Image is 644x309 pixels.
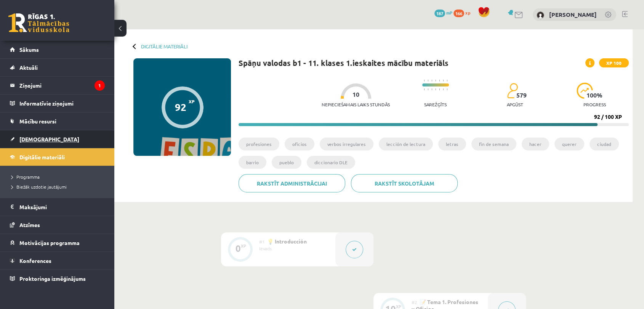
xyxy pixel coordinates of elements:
li: letras [438,138,466,150]
a: Programma [11,173,107,180]
a: Atzīmes [10,216,105,234]
img: icon-short-line-57e1e144782c952c97e751825c79c345078a6d821885a25fce030b3d8c18986b.svg [439,88,440,90]
a: Ziņojumi1 [10,77,105,94]
span: Motivācijas programma [19,239,80,246]
img: icon-short-line-57e1e144782c952c97e751825c79c345078a6d821885a25fce030b3d8c18986b.svg [439,80,440,82]
img: icon-short-line-57e1e144782c952c97e751825c79c345078a6d821885a25fce030b3d8c18986b.svg [428,88,428,90]
img: icon-short-line-57e1e144782c952c97e751825c79c345078a6d821885a25fce030b3d8c18986b.svg [443,88,444,90]
img: icon-short-line-57e1e144782c952c97e751825c79c345078a6d821885a25fce030b3d8c18986b.svg [431,80,432,82]
i: 1 [95,80,105,91]
span: 10 [352,91,359,98]
a: 166 xp [453,10,474,16]
li: barrio [239,156,266,169]
span: mP [446,10,452,16]
div: XP [396,304,401,309]
img: icon-short-line-57e1e144782c952c97e751825c79c345078a6d821885a25fce030b3d8c18986b.svg [424,88,425,90]
p: Nepieciešamais laiks stundās [322,102,390,107]
span: Proktoringa izmēģinājums [19,275,86,282]
a: Rakstīt administrācijai [239,174,345,192]
div: XP [241,244,246,248]
span: Programma [11,174,40,180]
span: Sākums [19,46,39,53]
img: icon-short-line-57e1e144782c952c97e751825c79c345078a6d821885a25fce030b3d8c18986b.svg [435,88,436,90]
span: XP 100 [599,58,629,67]
span: Konferences [19,257,51,264]
a: [PERSON_NAME] [549,11,597,18]
span: Mācību resursi [19,118,56,125]
span: 187 [434,10,445,17]
div: 92 [175,101,186,113]
span: #1 [259,239,265,245]
img: icon-short-line-57e1e144782c952c97e751825c79c345078a6d821885a25fce030b3d8c18986b.svg [431,88,432,90]
img: icon-progress-161ccf0a02000e728c5f80fcf4c31c7af3da0e1684b2b1d7c360e028c24a22f1.svg [577,83,593,99]
a: Digitālie materiāli [141,43,187,49]
img: icon-short-line-57e1e144782c952c97e751825c79c345078a6d821885a25fce030b3d8c18986b.svg [424,80,425,82]
li: diccionario DLE [307,156,355,169]
p: progress [583,102,606,107]
a: Proktoringa izmēģinājums [10,270,105,287]
li: oficios [285,138,314,150]
span: 💡 Introducción [267,238,307,245]
li: profesiones [239,138,279,150]
span: Biežāk uzdotie jautājumi [11,184,67,190]
span: 166 [453,10,464,17]
span: 579 [516,92,527,99]
a: Informatīvie ziņojumi [10,94,105,112]
span: XP [189,99,195,104]
li: verbos irregulares [320,138,373,150]
li: pueblo [272,156,301,169]
h1: Spāņu valodas b1 - 11. klases 1.ieskaites mācību materiāls [239,58,449,67]
div: 0 [235,245,241,252]
legend: Ziņojumi [19,77,105,94]
p: apgūst [507,102,523,107]
a: Rakstīt skolotājam [351,174,458,192]
span: xp [465,10,470,16]
a: Rīgas 1. Tālmācības vidusskola [8,13,69,32]
legend: Maksājumi [19,198,105,216]
a: Maksājumi [10,198,105,216]
div: Ievads [259,245,330,252]
a: Sākums [10,41,105,58]
span: #2 [412,299,417,305]
li: lección de lectura [379,138,433,150]
img: Jana Borisjonoka [537,11,544,19]
a: Aktuāli [10,59,105,76]
span: [DEMOGRAPHIC_DATA] [19,136,79,142]
a: Konferences [10,252,105,269]
img: icon-short-line-57e1e144782c952c97e751825c79c345078a6d821885a25fce030b3d8c18986b.svg [447,88,447,90]
span: Digitālie materiāli [19,154,65,160]
img: students-c634bb4e5e11cddfef0936a35e636f08e4e9abd3cc4e673bd6f9a4125e45ecb1.svg [507,83,518,99]
img: icon-short-line-57e1e144782c952c97e751825c79c345078a6d821885a25fce030b3d8c18986b.svg [428,80,428,82]
a: Mācību resursi [10,112,105,130]
a: Biežāk uzdotie jautājumi [11,183,107,190]
li: fin de semana [471,138,516,150]
a: 187 mP [434,10,452,16]
img: icon-short-line-57e1e144782c952c97e751825c79c345078a6d821885a25fce030b3d8c18986b.svg [443,80,444,82]
a: [DEMOGRAPHIC_DATA] [10,130,105,148]
legend: Informatīvie ziņojumi [19,94,105,112]
li: ciudad [590,138,619,150]
p: Sarežģīts [424,102,447,107]
img: icon-short-line-57e1e144782c952c97e751825c79c345078a6d821885a25fce030b3d8c18986b.svg [435,80,436,82]
span: Aktuāli [19,64,38,71]
li: hacer [522,138,549,150]
li: querer [554,138,584,150]
span: 100 % [586,92,603,99]
a: Motivācijas programma [10,234,105,251]
span: Atzīmes [19,221,40,228]
img: icon-short-line-57e1e144782c952c97e751825c79c345078a6d821885a25fce030b3d8c18986b.svg [447,80,447,82]
a: Digitālie materiāli [10,148,105,166]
